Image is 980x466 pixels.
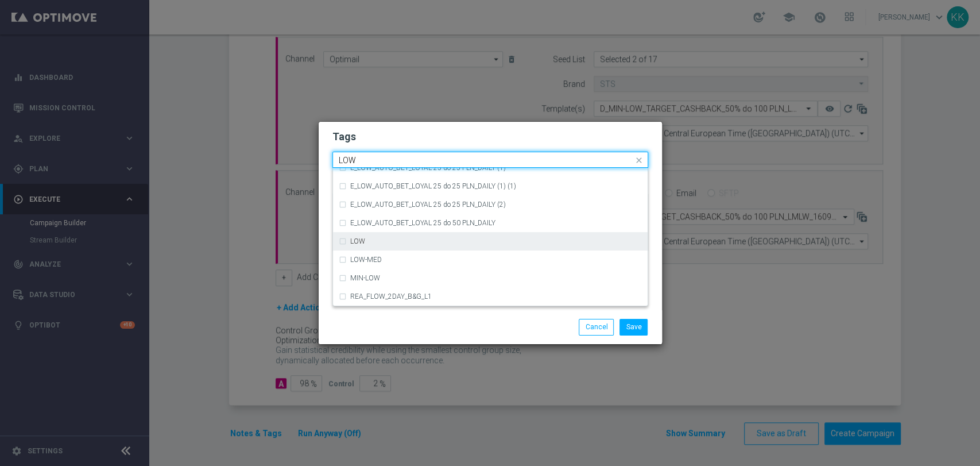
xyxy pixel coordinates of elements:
[579,319,614,335] button: Cancel
[339,287,642,306] div: REA_FLOW_2DAY_B&G_L1
[350,201,506,208] label: E_LOW_AUTO_BET_LOYAL 25 do 25 PLN_DAILY (2)
[350,256,382,263] label: LOW-MED
[339,269,642,287] div: MIN-LOW
[332,168,648,306] ng-dropdown-panel: Options list
[332,152,648,168] ng-select: D, MIN
[350,238,365,245] label: LOW
[350,183,516,190] label: E_LOW_AUTO_BET_LOYAL 25 do 25 PLN_DAILY (1) (1)
[350,293,432,300] label: REA_FLOW_2DAY_B&G_L1
[339,232,642,251] div: LOW
[339,214,642,232] div: E_LOW_AUTO_BET_LOYAL 25 do 50 PLN_DAILY
[339,159,642,177] div: E_LOW_AUTO_BET_LOYAL 25 do 25 PLN_DAILY (1)
[350,219,495,226] label: E_LOW_AUTO_BET_LOYAL 25 do 50 PLN_DAILY
[339,195,642,214] div: E_LOW_AUTO_BET_LOYAL 25 do 25 PLN_DAILY (2)
[350,164,506,171] label: E_LOW_AUTO_BET_LOYAL 25 do 25 PLN_DAILY (1)
[619,319,648,335] button: Save
[350,275,380,282] label: MIN-LOW
[339,177,642,195] div: E_LOW_AUTO_BET_LOYAL 25 do 25 PLN_DAILY (1) (1)
[332,130,648,144] h2: Tags
[339,251,642,269] div: LOW-MED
